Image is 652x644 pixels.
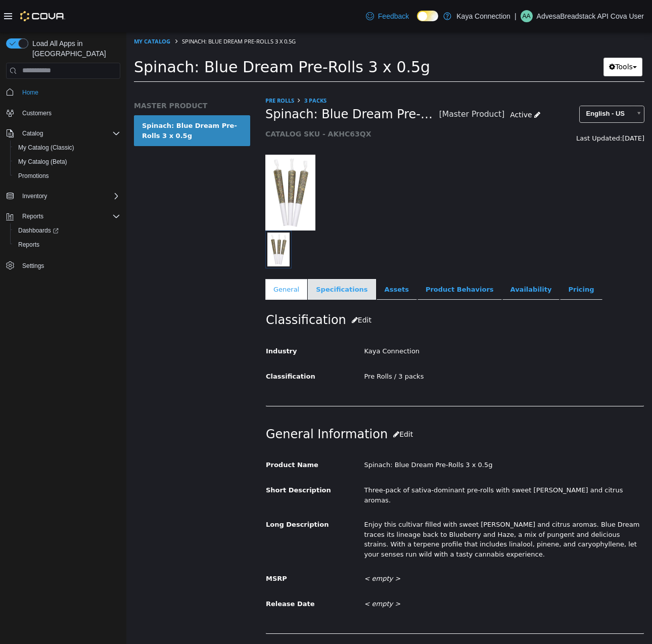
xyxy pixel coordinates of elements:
span: Promotions [18,172,49,180]
img: Cova [20,11,65,21]
span: My Catalog (Beta) [18,158,67,166]
span: Dark Mode [417,21,417,22]
button: Home [2,85,124,100]
a: Availability [376,247,434,268]
a: Dashboards [14,224,63,237]
h2: Classification [139,279,518,297]
button: Settings [2,258,124,272]
span: Feedback [378,11,409,21]
button: My Catalog (Classic) [10,141,124,155]
nav: Complex example [6,81,120,299]
iframe: To enrich screen reader interactions, please activate Accessibility in Grammarly extension settings [126,32,652,644]
button: My Catalog (Beta) [10,155,124,169]
a: Reports [14,239,43,251]
a: English - US [453,73,518,90]
a: Promotions [14,170,53,182]
button: Reports [10,238,124,252]
span: [DATE] [496,102,518,110]
span: Spinach: Blue Dream Pre-Rolls 3 x 0.5g [139,74,313,90]
span: Reports [14,239,120,251]
span: Load All Apps in [GEOGRAPHIC_DATA] [28,38,120,59]
span: Customers [18,107,120,119]
span: Active [384,78,405,86]
span: Catalog [18,127,120,140]
span: My Catalog (Beta) [14,156,120,168]
div: Spinach: Blue Dream Pre-Rolls 3 x 0.5g [230,424,526,442]
div: Pre Rolls / 3 packs [230,336,526,353]
button: Catalog [2,126,124,141]
span: English - US [453,74,504,89]
a: My Catalog (Beta) [14,156,71,168]
a: Specifications [181,247,249,268]
span: Reports [18,210,120,222]
h2: General Information [139,393,518,411]
span: Industry [139,315,171,323]
span: Home [22,88,38,97]
span: Customers [22,109,52,117]
a: Product Behaviors [291,247,376,268]
div: AdvesaBreadstack API Cova User [521,10,533,22]
span: Reports [22,212,43,220]
span: Last Updated: [450,102,496,110]
img: 150 [139,122,189,198]
button: Edit [261,393,292,411]
span: Inventory [18,190,120,202]
span: Short Description [139,454,205,462]
button: Customers [2,106,124,120]
p: | [515,10,517,22]
span: Inventory [22,192,47,200]
button: Reports [2,209,124,223]
p: AdvesaBreadstack API Cova User [537,10,644,22]
span: Product Name [139,429,192,436]
span: AA [523,10,531,22]
a: Dashboards [10,223,124,238]
span: My Catalog (Classic) [14,142,120,154]
a: Pre Rolls [139,64,168,72]
div: < empty > [230,538,526,556]
span: Classification [139,340,189,348]
div: < empty > [230,563,526,581]
button: Inventory [18,190,51,202]
span: Dashboards [14,224,120,237]
div: Three-pack of sativa-dominant pre-rolls with sweet [PERSON_NAME] and citrus aromas. [230,449,526,476]
span: Home [18,86,120,99]
small: [Master Product] [313,78,379,86]
h5: CATALOG SKU - AKHC63QX [139,97,420,106]
a: General [139,247,181,268]
a: Assets [250,247,291,268]
button: Promotions [10,169,124,183]
a: Active [378,73,420,92]
a: My Catalog (Classic) [14,142,78,154]
a: Home [18,86,42,99]
span: Settings [18,259,120,271]
input: Dark Mode [417,11,438,21]
span: MSRP [139,542,161,550]
button: Inventory [2,189,124,203]
div: Enjoy this cultivar filled with sweet [PERSON_NAME] and citrus aromas. Blue Dream traces its line... [230,484,526,530]
div: Kaya Connection [230,310,526,328]
span: Reports [18,241,39,249]
span: Long Description [139,488,202,496]
span: Catalog [22,129,43,137]
span: Promotions [14,170,120,182]
button: Catalog [18,127,47,140]
span: Settings [22,262,44,270]
a: 3 packs [178,64,200,72]
p: Kaya Connection [456,10,510,22]
a: Customers [18,107,56,119]
span: Release Date [139,568,189,575]
button: Edit [220,279,251,297]
button: Reports [18,210,48,222]
span: My Catalog (Classic) [18,144,74,152]
a: Feedback [362,6,413,26]
span: Dashboards [18,226,59,235]
a: Settings [18,260,48,272]
a: Pricing [434,247,476,268]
